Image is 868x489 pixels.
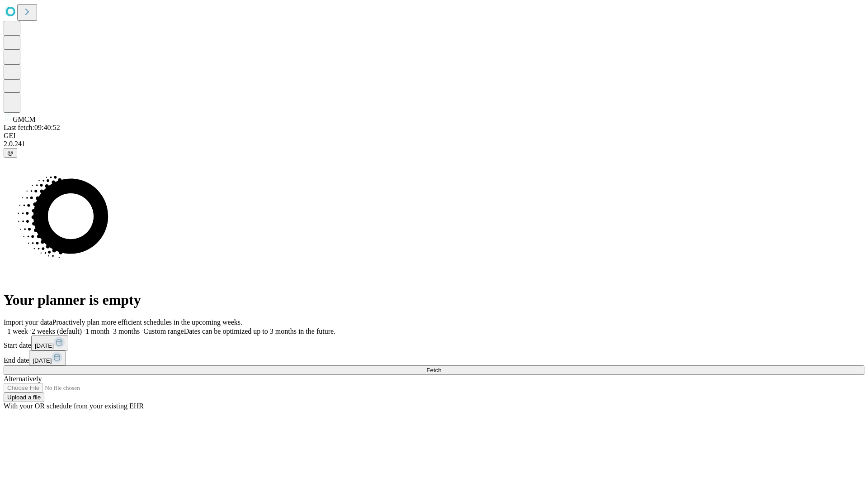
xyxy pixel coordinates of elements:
[4,393,44,402] button: Upload a file
[32,327,82,335] span: 2 weeks (default)
[13,115,36,123] span: GMCM
[4,375,42,383] span: Alternatively
[7,327,28,335] span: 1 week
[52,318,242,326] span: Proactively plan more efficient schedules in the upcoming weeks.
[4,336,864,350] div: Start date
[184,327,335,335] span: Dates can be optimized up to 3 months in the future.
[113,327,140,335] span: 3 months
[29,350,66,365] button: [DATE]
[143,327,184,335] span: Custom range
[4,292,864,308] h1: Your planner is empty
[4,124,60,131] span: Last fetch: 09:40:52
[33,357,52,364] span: [DATE]
[4,402,144,410] span: With your OR schedule from your existing EHR
[35,342,54,349] span: [DATE]
[85,327,109,335] span: 1 month
[426,367,441,374] span: Fetch
[7,149,14,156] span: @
[4,148,17,158] button: @
[4,132,864,140] div: GEI
[31,336,68,350] button: [DATE]
[4,365,864,375] button: Fetch
[4,318,52,326] span: Import your data
[4,350,864,365] div: End date
[4,140,864,148] div: 2.0.241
